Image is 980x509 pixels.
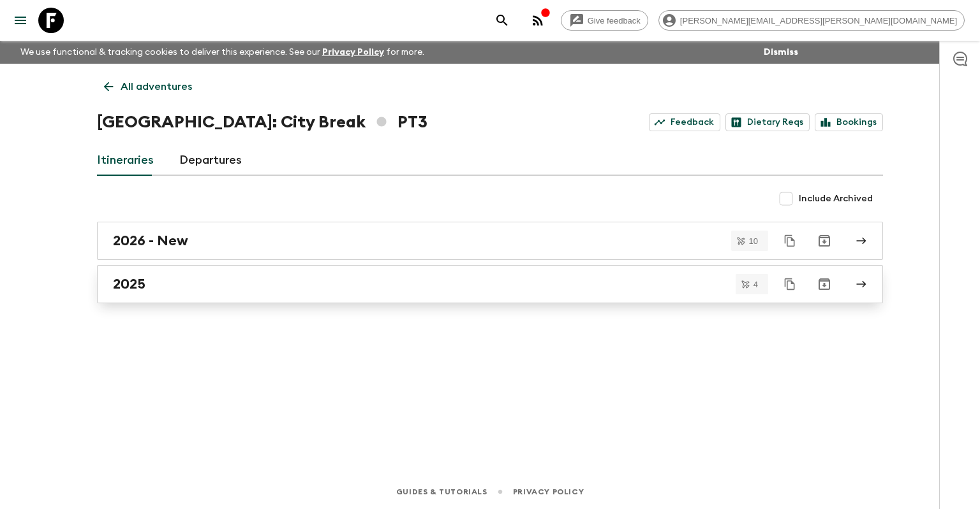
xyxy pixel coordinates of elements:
span: Include Archived [799,192,873,205]
span: 4 [746,280,766,289]
a: Departures [179,145,242,176]
a: Itineraries [97,145,154,176]
h2: 2025 [113,276,145,292]
span: Give feedback [581,16,648,25]
a: Guides & Tutorials [396,485,487,499]
a: All adventures [97,74,199,99]
p: We use functional & tracking cookies to deliver this experience. See our for more. [15,41,429,64]
div: [PERSON_NAME][EMAIL_ADDRESS][PERSON_NAME][DOMAIN_NAME] [658,10,965,31]
button: menu [8,8,33,33]
button: Duplicate [778,229,801,252]
button: Dismiss [761,43,801,61]
a: Privacy Policy [513,485,584,499]
button: Archive [812,228,837,254]
p: All adventures [121,79,192,94]
button: search adventures [489,8,515,33]
a: Bookings [815,113,883,131]
a: Feedback [649,113,720,131]
button: Duplicate [778,273,801,296]
a: 2025 [97,265,883,303]
button: Archive [812,271,837,297]
span: [PERSON_NAME][EMAIL_ADDRESS][PERSON_NAME][DOMAIN_NAME] [673,16,964,25]
h1: [GEOGRAPHIC_DATA]: City Break PT3 [97,110,427,135]
a: Dietary Reqs [725,113,810,131]
span: 10 [741,237,766,245]
a: Privacy Policy [322,48,384,57]
a: 2026 - New [97,222,883,260]
h2: 2026 - New [113,233,188,249]
a: Give feedback [561,10,648,31]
